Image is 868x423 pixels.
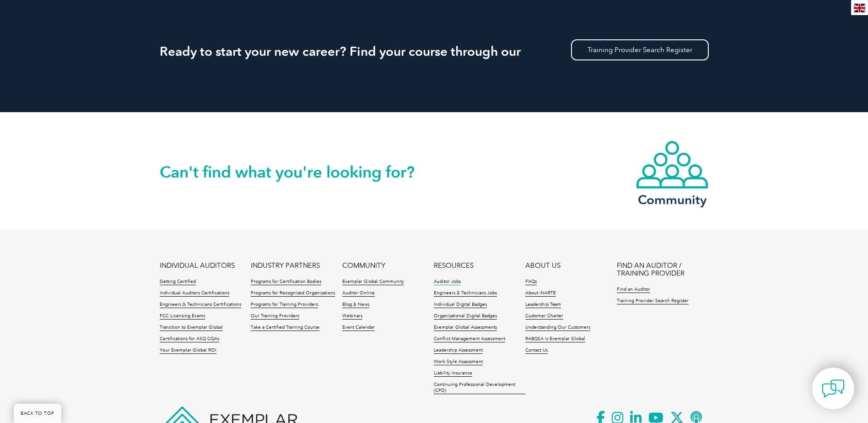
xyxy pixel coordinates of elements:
a: INDIVIDUAL AUDITORS [160,262,235,270]
a: Auditor Jobs [434,279,461,285]
a: Customer Charter [525,313,563,320]
a: Programs for Recognized Organizations [251,290,335,297]
a: Event Calendar [342,325,375,331]
a: Conflict Management Assessment [434,336,505,342]
a: Leadership Assessment [434,347,483,354]
a: Training Provider Search Register [617,298,689,304]
a: ABOUT US [525,262,561,270]
h2: Ready to start your new career? Find your course through our [160,44,709,59]
a: Individual Auditors Certifications [160,290,229,297]
a: Our Training Providers [251,313,299,320]
a: Transition to Exemplar Global [160,325,223,331]
a: Leadership Team [525,302,561,308]
a: Exemplar Global Community [342,279,404,285]
a: Understanding Our Customers [525,325,590,331]
a: Auditor Online [342,290,375,297]
h2: Can't find what you're looking for? [160,165,434,179]
img: contact-chat.png [822,377,845,400]
a: Blog & News [342,302,369,308]
a: Programs for Certification Bodies [251,279,321,285]
a: RABQSA is Exemplar Global [525,336,585,342]
a: Your Exemplar Global ROI [160,347,216,354]
a: Contact Us [525,347,548,354]
a: Individual Digital Badges [434,302,487,308]
a: Engineers & Technicians Certifications [160,302,241,308]
a: RESOURCES [434,262,474,270]
a: Exemplar Global Assessments [434,325,497,331]
a: FCC Licensing Exams [160,313,205,320]
img: en [854,4,865,12]
a: Certifications for ASQ CQAs [160,336,219,342]
a: FIND AN AUDITOR / TRAINING PROVIDER [617,262,708,277]
a: FAQs [525,279,537,285]
a: Community [636,140,709,206]
a: Take a Certified Training Course [251,325,319,331]
a: Liability Insurance [434,370,472,377]
h3: Community [636,194,709,206]
a: Engineers & Technicians Jobs [434,290,497,297]
a: Continuing Professional Development (CPD) [434,382,525,394]
a: INDUSTRY PARTNERS [251,262,320,270]
a: Training Provider Search Register [571,39,709,60]
a: About iNARTE [525,290,556,297]
a: BACK TO TOP [14,404,61,423]
img: icon-community.webp [636,140,709,190]
a: Find an Auditor [617,287,650,293]
a: Organizational Digital Badges [434,313,497,320]
a: Getting Certified [160,279,196,285]
a: Webinars [342,313,362,320]
a: Programs for Training Providers [251,302,318,308]
a: COMMUNITY [342,262,385,270]
a: Work Style Assessment [434,359,483,365]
